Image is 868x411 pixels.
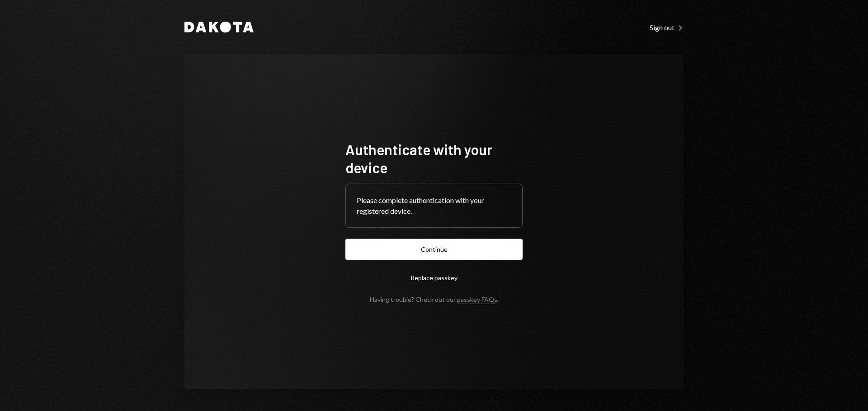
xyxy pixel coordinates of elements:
[345,267,523,288] button: Replace passkey
[370,296,499,303] div: Having trouble? Check out our .
[345,140,523,176] h1: Authenticate with your device
[650,22,684,32] a: Sign out
[650,23,684,32] div: Sign out
[345,239,523,260] button: Continue
[357,195,511,217] div: Please complete authentication with your registered device.
[457,296,497,304] a: passkey FAQs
